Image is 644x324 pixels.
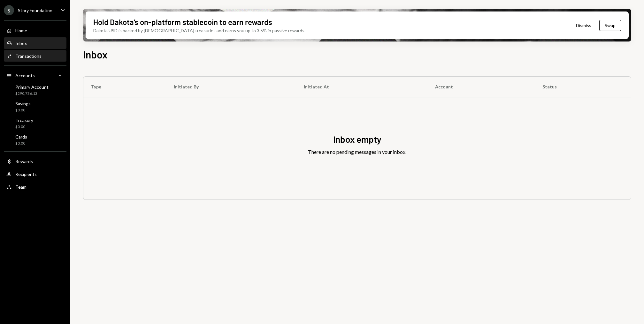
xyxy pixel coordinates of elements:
[427,77,535,97] th: Account
[15,53,42,59] div: Transactions
[166,77,296,97] th: Initiated By
[4,82,66,98] a: Primary Account$290,736.13
[15,84,49,90] div: Primary Account
[15,134,27,139] div: Cards
[15,171,37,177] div: Recipients
[4,37,66,49] a: Inbox
[15,108,31,113] div: $0.00
[568,18,599,33] button: Dismiss
[15,73,35,78] div: Accounts
[4,116,66,131] a: Treasury$0.00
[15,91,49,96] div: $290,736.13
[15,41,27,46] div: Inbox
[18,8,52,13] div: Story Foundation
[333,133,381,146] div: Inbox empty
[4,50,66,62] a: Transactions
[4,155,66,167] a: Rewards
[15,28,27,33] div: Home
[4,25,66,36] a: Home
[296,77,427,97] th: Initiated At
[4,70,66,81] a: Accounts
[4,99,66,114] a: Savings$0.00
[4,168,66,180] a: Recipients
[15,159,33,164] div: Rewards
[308,148,406,156] div: There are no pending messages in your inbox.
[15,124,33,130] div: $0.00
[599,20,621,31] button: Swap
[93,27,305,34] div: Dakota USD is backed by [DEMOGRAPHIC_DATA] treasuries and earns you up to 3.5% in passive rewards.
[4,181,66,192] a: Team
[83,77,166,97] th: Type
[15,141,27,146] div: $0.00
[93,17,272,27] div: Hold Dakota’s on-platform stablecoin to earn rewards
[4,132,66,147] a: Cards$0.00
[15,101,31,106] div: Savings
[15,184,27,190] div: Team
[4,5,14,15] div: S
[15,117,33,123] div: Treasury
[535,77,631,97] th: Status
[83,48,108,61] h1: Inbox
